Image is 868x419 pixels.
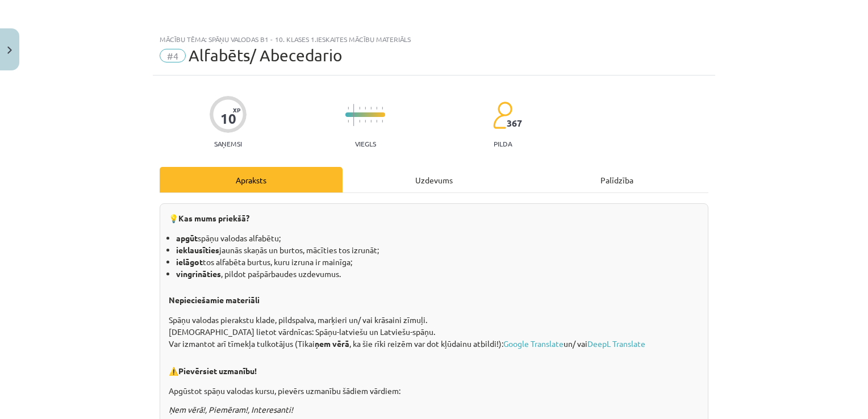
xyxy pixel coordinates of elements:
[370,107,372,110] img: icon-short-line-57e1e144782c952c97e751825c79c345078a6d821885a25fce030b3d8c18986b.svg
[348,107,349,110] img: icon-short-line-57e1e144782c952c97e751825c79c345078a6d821885a25fce030b3d8c18986b.svg
[189,46,343,65] span: Alfabēts/ Abecedario
[376,107,377,110] img: icon-short-line-57e1e144782c952c97e751825c79c345078a6d821885a25fce030b3d8c18986b.svg
[507,118,522,128] span: 367
[176,269,221,279] strong: vingrināties
[210,140,247,148] p: Saņemsi
[365,120,366,123] img: icon-short-line-57e1e144782c952c97e751825c79c345078a6d821885a25fce030b3d8c18986b.svg
[176,232,699,244] li: spāņu valodas alfabētu;
[359,107,360,110] img: icon-short-line-57e1e144782c952c97e751825c79c345078a6d821885a25fce030b3d8c18986b.svg
[365,107,366,110] img: icon-short-line-57e1e144782c952c97e751825c79c345078a6d821885a25fce030b3d8c18986b.svg
[7,47,12,54] img: icon-close-lesson-0947bae3869378f0d4975bcd49f059093ad1ed9edebbc8119c70593378902aed.svg
[315,338,349,349] b: ņem vērā
[587,338,645,349] a: DeepL Translate
[176,233,198,243] strong: apgūt
[343,167,525,192] div: Uzdevums
[348,120,349,123] img: icon-short-line-57e1e144782c952c97e751825c79c345078a6d821885a25fce030b3d8c18986b.svg
[176,244,699,256] li: jaunās skaņās un burtos, mācīties tos izrunāt;
[233,107,240,113] span: XP
[503,338,564,349] a: Google Translate
[353,104,354,126] img: icon-long-line-d9ea69661e0d244f92f715978eff75569469978d946b2353a9bb055b3ed8787d.svg
[160,49,186,62] span: #4
[169,212,699,225] p: 💡
[169,357,699,378] p: ⚠️
[382,120,383,123] img: icon-short-line-57e1e144782c952c97e751825c79c345078a6d821885a25fce030b3d8c18986b.svg
[160,167,343,192] div: Apraksts
[176,268,699,280] li: , pildot pašpārbaudes uzdevumus.
[220,111,236,127] div: 10
[493,101,512,129] img: students-c634bb4e5e11cddfef0936a35e636f08e4e9abd3cc4e673bd6f9a4125e45ecb1.svg
[176,256,699,268] li: tos alfabēta burtus, kuru izruna ir mainīga;
[176,245,219,255] strong: ieklausīties
[169,404,293,414] i: Ņem vērā!, Piemēram!, Interesanti!
[178,213,249,223] b: Kas mums priekšā?
[178,366,257,376] strong: Pievērsiet uzmanību!
[382,107,383,110] img: icon-short-line-57e1e144782c952c97e751825c79c345078a6d821885a25fce030b3d8c18986b.svg
[169,295,260,305] b: Nepieciešamie materiāli
[160,35,708,43] div: Mācību tēma: Spāņu valodas b1 - 10. klases 1.ieskaites mācību materiāls
[525,167,708,192] div: Palīdzība
[355,140,376,148] p: Viegls
[370,120,372,123] img: icon-short-line-57e1e144782c952c97e751825c79c345078a6d821885a25fce030b3d8c18986b.svg
[169,385,699,397] p: Apgūstot spāņu valodas kursu, pievērs uzmanību šādiem vārdiem:
[359,120,360,123] img: icon-short-line-57e1e144782c952c97e751825c79c345078a6d821885a25fce030b3d8c18986b.svg
[376,120,377,123] img: icon-short-line-57e1e144782c952c97e751825c79c345078a6d821885a25fce030b3d8c18986b.svg
[176,257,203,267] strong: ielāgot
[169,314,699,350] p: Spāņu valodas pierakstu klade, pildspalva, marķieri un/ vai krāsaini zīmuļi. [DEMOGRAPHIC_DATA] l...
[494,140,512,148] p: pilda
